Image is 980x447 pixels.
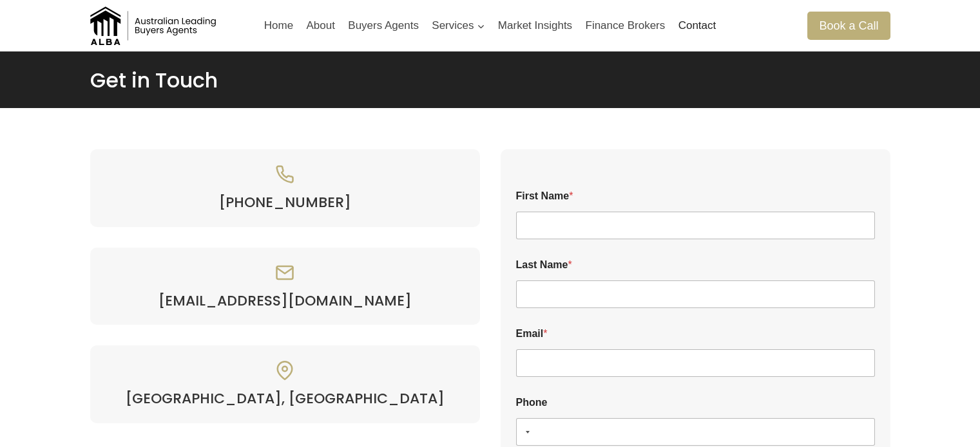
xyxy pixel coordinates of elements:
[807,12,890,39] a: Book a Call
[90,68,890,93] h1: Get in Touch
[579,10,671,41] a: Finance Brokers
[516,418,875,446] input: Phone
[492,10,579,41] a: Market Insights
[106,390,465,407] h4: [GEOGRAPHIC_DATA], [GEOGRAPHIC_DATA]
[516,259,875,271] label: Last Name
[300,10,341,41] a: About
[516,418,534,446] button: Selected country
[432,17,485,34] span: Services
[106,194,465,211] a: [PHONE_NUMBER]
[516,327,875,340] label: Email
[90,6,219,45] img: Australian Leading Buyers Agents
[516,396,875,408] label: Phone
[258,10,723,41] nav: Primary Navigation
[671,10,722,41] a: Contact
[258,10,300,41] a: Home
[341,10,425,41] a: Buyers Agents
[516,190,875,202] label: First Name
[106,293,465,309] a: [EMAIL_ADDRESS][DOMAIN_NAME]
